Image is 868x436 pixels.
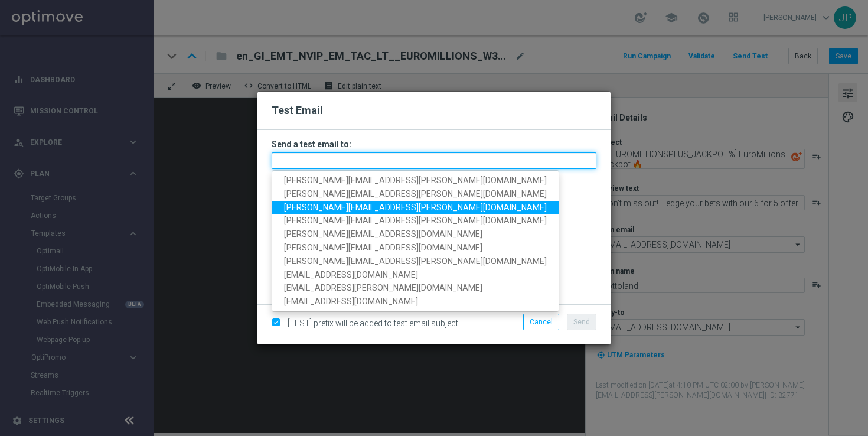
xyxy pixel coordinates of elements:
[284,189,547,199] span: [PERSON_NAME][EMAIL_ADDRESS][PERSON_NAME][DOMAIN_NAME]
[284,256,547,266] span: [PERSON_NAME][EMAIL_ADDRESS][PERSON_NAME][DOMAIN_NAME]
[272,281,559,295] a: [EMAIL_ADDRESS][PERSON_NAME][DOMAIN_NAME]
[272,255,559,268] a: [PERSON_NAME][EMAIL_ADDRESS][PERSON_NAME][DOMAIN_NAME]
[272,103,596,118] h2: Test Email
[272,139,596,149] h3: Send a test email to:
[284,243,482,252] span: [PERSON_NAME][EMAIL_ADDRESS][DOMAIN_NAME]
[284,216,547,225] span: [PERSON_NAME][EMAIL_ADDRESS][PERSON_NAME][DOMAIN_NAME]
[272,174,559,187] a: [PERSON_NAME][EMAIL_ADDRESS][PERSON_NAME][DOMAIN_NAME]
[284,297,418,306] span: [EMAIL_ADDRESS][DOMAIN_NAME]
[573,318,590,326] span: Send
[272,187,559,201] a: [PERSON_NAME][EMAIL_ADDRESS][PERSON_NAME][DOMAIN_NAME]
[272,227,559,241] a: [PERSON_NAME][EMAIL_ADDRESS][DOMAIN_NAME]
[272,241,559,255] a: [PERSON_NAME][EMAIL_ADDRESS][DOMAIN_NAME]
[284,175,547,185] span: [PERSON_NAME][EMAIL_ADDRESS][PERSON_NAME][DOMAIN_NAME]
[272,214,559,227] a: [PERSON_NAME][EMAIL_ADDRESS][PERSON_NAME][DOMAIN_NAME]
[284,202,547,212] span: [PERSON_NAME][EMAIL_ADDRESS][PERSON_NAME][DOMAIN_NAME]
[288,318,458,328] span: [TEST] prefix will be added to test email subject
[272,295,559,308] a: [EMAIL_ADDRESS][DOMAIN_NAME]
[284,229,482,239] span: [PERSON_NAME][EMAIL_ADDRESS][DOMAIN_NAME]
[523,314,559,330] button: Cancel
[567,314,596,330] button: Send
[284,269,418,279] span: [EMAIL_ADDRESS][DOMAIN_NAME]
[284,283,482,292] span: [EMAIL_ADDRESS][PERSON_NAME][DOMAIN_NAME]
[272,200,559,214] a: [PERSON_NAME][EMAIL_ADDRESS][PERSON_NAME][DOMAIN_NAME]
[272,268,559,281] a: [EMAIL_ADDRESS][DOMAIN_NAME]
